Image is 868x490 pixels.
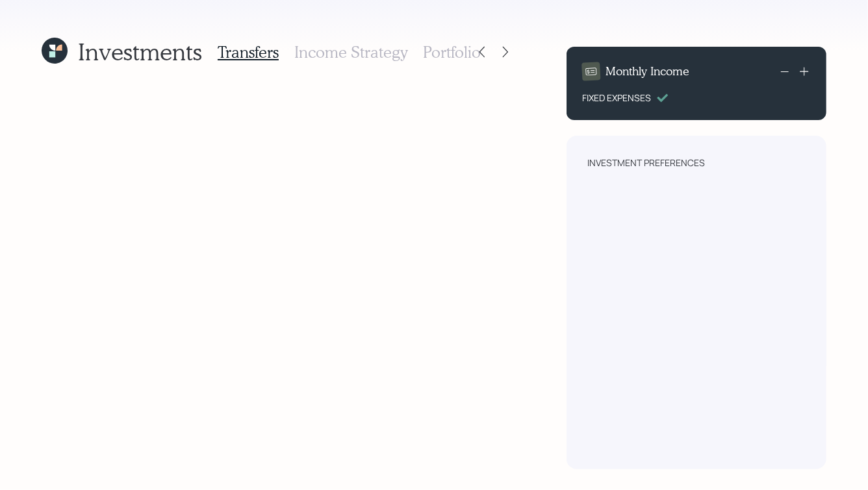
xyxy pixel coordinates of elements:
[78,38,202,66] h1: Investments
[423,43,481,62] h3: Portfolio
[582,91,651,104] div: FIXED EXPENSES
[587,156,705,169] div: Investment Preferences
[218,43,279,62] h3: Transfers
[294,43,407,62] h3: Income Strategy
[606,64,689,79] h4: Monthly Income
